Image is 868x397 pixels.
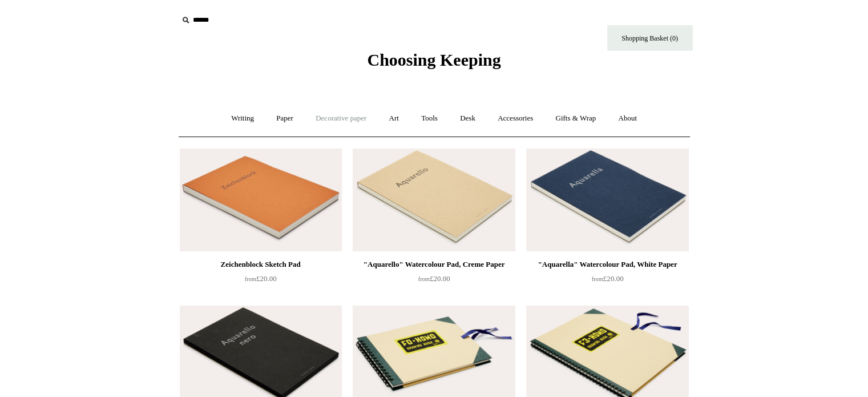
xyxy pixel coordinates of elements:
[180,149,342,251] a: Zeichenblock Sketch Pad Zeichenblock Sketch Pad
[526,149,688,251] img: "Aquarella" Watercolour Pad, White Paper
[245,274,277,283] span: £20.00
[411,103,448,134] a: Tools
[353,258,515,304] a: "Aquarello" Watercolour Pad, Creme Paper from£20.00
[545,103,606,134] a: Gifts & Wrap
[592,276,603,282] span: from
[266,103,304,134] a: Paper
[356,258,512,271] div: "Aquarello" Watercolour Pad, Creme Paper
[245,276,256,282] span: from
[221,103,264,134] a: Writing
[367,59,500,67] a: Choosing Keeping
[353,149,515,251] a: "Aquarello" Watercolour Pad, Creme Paper "Aquarello" Watercolour Pad, Creme Paper
[180,149,342,251] img: Zeichenblock Sketch Pad
[305,103,377,134] a: Decorative paper
[379,103,409,134] a: Art
[526,258,688,304] a: "Aquarella" Watercolour Pad, White Paper from£20.00
[418,274,450,283] span: £20.00
[180,258,342,304] a: Zeichenblock Sketch Pad from£20.00
[367,50,500,69] span: Choosing Keeping
[418,276,430,282] span: from
[526,149,688,251] a: "Aquarella" Watercolour Pad, White Paper "Aquarella" Watercolour Pad, White Paper
[450,103,486,134] a: Desk
[592,274,624,283] span: £20.00
[607,25,693,51] a: Shopping Basket (0)
[487,103,543,134] a: Accessories
[353,149,515,251] img: "Aquarello" Watercolour Pad, Creme Paper
[608,103,647,134] a: About
[183,258,339,271] div: Zeichenblock Sketch Pad
[529,258,685,271] div: "Aquarella" Watercolour Pad, White Paper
